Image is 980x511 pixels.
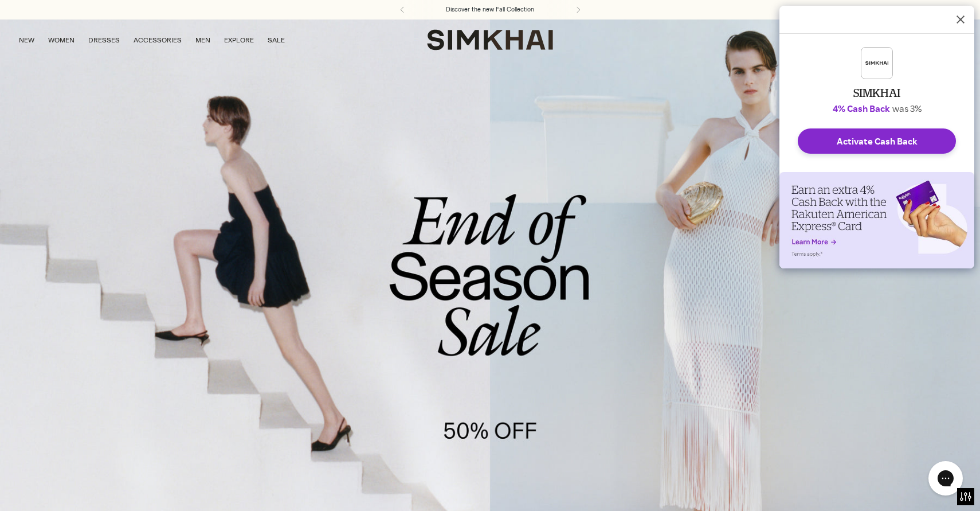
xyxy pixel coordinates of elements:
[427,29,553,51] a: SIMKHAI
[224,28,254,53] a: EXPLORE
[48,28,75,53] a: WOMEN
[195,28,210,53] a: MEN
[134,28,182,53] a: ACCESSORIES
[19,28,34,53] a: NEW
[446,5,534,14] a: Discover the new Fall Collection
[923,457,969,500] iframe: Gorgias live chat messenger
[88,28,120,53] a: DRESSES
[268,28,285,53] a: SALE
